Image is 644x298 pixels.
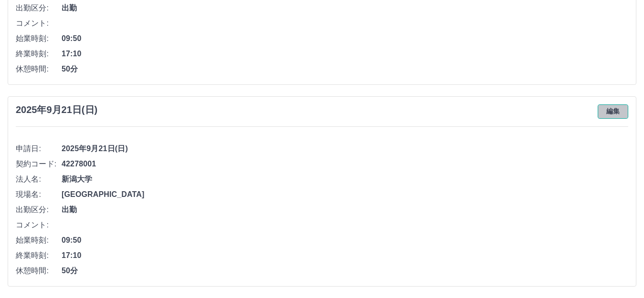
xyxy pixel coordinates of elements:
[62,189,628,200] span: [GEOGRAPHIC_DATA]
[598,104,628,119] button: 編集
[16,18,62,29] span: コメント:
[62,174,628,185] span: 新潟大学
[16,33,62,44] span: 始業時刻:
[16,104,97,115] h3: 2025年9月21日(日)
[62,63,628,75] span: 50分
[62,2,628,14] span: 出勤
[62,143,628,154] span: 2025年9月21日(日)
[16,250,62,261] span: 終業時刻:
[16,158,62,170] span: 契約コード:
[62,235,628,246] span: 09:50
[62,158,628,170] span: 42278001
[16,174,62,185] span: 法人名:
[16,2,62,14] span: 出勤区分:
[16,204,62,216] span: 出勤区分:
[16,143,62,154] span: 申請日:
[62,33,628,44] span: 09:50
[62,265,628,277] span: 50分
[16,189,62,200] span: 現場名:
[16,48,62,60] span: 終業時刻:
[16,265,62,277] span: 休憩時間:
[16,235,62,246] span: 始業時刻:
[62,48,628,60] span: 17:10
[62,250,628,261] span: 17:10
[62,204,628,216] span: 出勤
[16,219,62,231] span: コメント:
[16,63,62,75] span: 休憩時間:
